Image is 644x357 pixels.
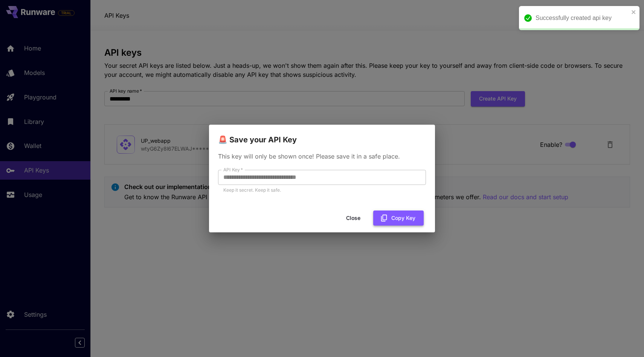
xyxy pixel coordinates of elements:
p: This key will only be shown once! Please save it in a safe place. [218,152,426,161]
label: API Key [223,166,243,173]
button: Copy Key [373,211,424,226]
button: close [631,9,636,15]
p: Keep it secret. Keep it safe. [223,186,421,194]
button: Close [336,211,370,226]
div: Successfully created api key [536,14,629,23]
h2: 🚨 Save your API Key [209,125,435,146]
